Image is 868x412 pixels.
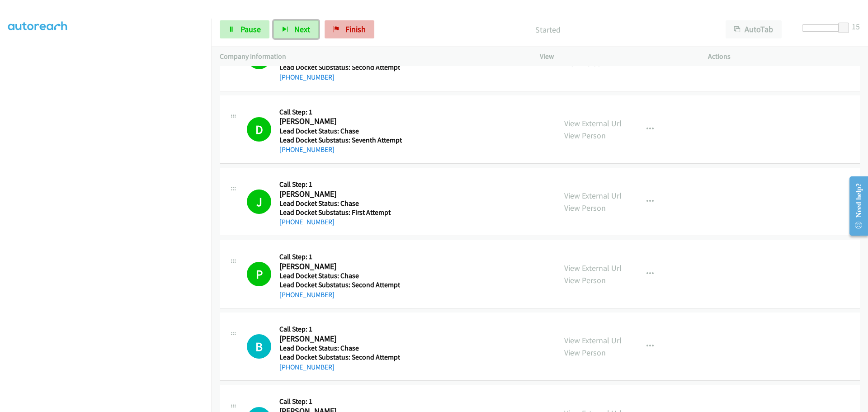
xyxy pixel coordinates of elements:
h5: Call Step: 1 [279,397,400,406]
h1: P [247,262,271,286]
h5: Lead Docket Substatus: Second Attempt [279,63,400,72]
span: Pause [241,24,261,34]
div: 15 [852,20,860,33]
h5: Lead Docket Status: Chase [279,271,400,280]
div: The call is yet to be attempted [247,334,271,359]
h5: Lead Docket Substatus: Second Attempt [279,353,400,362]
p: Company Information [220,51,524,62]
a: [PHONE_NUMBER] [279,218,335,226]
a: [PHONE_NUMBER] [279,145,335,154]
a: [PHONE_NUMBER] [279,363,335,371]
h5: Lead Docket Substatus: Second Attempt [279,280,400,289]
h5: Lead Docket Status: Chase [279,199,400,208]
a: View Person [564,275,606,285]
iframe: Resource Center [842,170,868,242]
a: View Person [564,58,606,68]
a: View Person [564,347,606,358]
a: [PHONE_NUMBER] [279,290,335,299]
a: View External Url [564,263,622,273]
h1: J [247,189,271,214]
a: Pause [220,20,269,38]
p: Actions [708,51,860,62]
button: Next [274,20,319,38]
a: View Person [564,130,606,141]
h1: B [247,334,271,359]
a: View External Url [564,118,622,128]
button: AutoTab [726,20,782,38]
h5: Lead Docket Status: Chase [279,127,402,136]
a: View Person [564,203,606,213]
h5: Lead Docket Substatus: Seventh Attempt [279,136,402,145]
h2: [PERSON_NAME] [279,116,400,127]
p: Started [387,24,709,36]
p: View [540,51,692,62]
a: Finish [325,20,374,38]
h5: Call Step: 1 [279,325,400,334]
a: [PHONE_NUMBER] [279,73,335,81]
span: Next [294,24,310,34]
span: Finish [345,24,366,34]
h2: [PERSON_NAME] [279,261,400,272]
h2: [PERSON_NAME] [279,189,400,199]
a: View External Url [564,335,622,346]
h5: Call Step: 1 [279,252,400,261]
h2: [PERSON_NAME] [279,334,400,344]
h5: Call Step: 1 [279,108,402,117]
h5: Lead Docket Status: Chase [279,344,400,353]
h5: Lead Docket Substatus: First Attempt [279,208,400,217]
h1: D [247,117,271,142]
a: View External Url [564,190,622,201]
h5: Call Step: 1 [279,180,400,189]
